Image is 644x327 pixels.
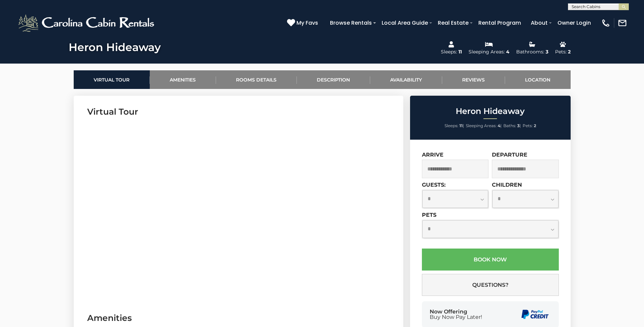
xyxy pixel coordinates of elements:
h2: Heron Hideaway [412,107,569,116]
a: Rental Program [475,17,524,29]
span: Pets: [523,123,533,128]
label: Departure [492,151,527,158]
span: My Favs [296,19,318,27]
a: My Favs [287,19,320,27]
a: Amenities [150,70,216,89]
label: Arrive [422,151,444,158]
a: About [527,17,551,29]
strong: 2 [534,123,536,128]
h3: Virtual Tour [87,106,390,118]
img: White-1-2.png [17,13,157,33]
li: | [503,121,521,130]
label: Children [492,182,522,188]
h3: Amenities [87,312,390,324]
label: Pets [422,212,436,218]
a: Reviews [442,70,505,89]
a: Location [505,70,571,89]
span: Sleeps: [445,123,458,128]
strong: 11 [459,123,463,128]
button: Questions? [422,274,559,296]
li: | [466,121,502,130]
strong: 4 [498,123,500,128]
a: Description [297,70,370,89]
strong: 3 [517,123,520,128]
div: Now Offering [430,309,482,320]
span: Baths: [503,123,516,128]
a: Virtual Tour [74,70,150,89]
span: Buy Now Pay Later! [430,314,482,320]
li: | [445,121,464,130]
a: Availability [370,70,442,89]
img: phone-regular-white.png [601,18,611,28]
a: Real Estate [434,17,472,29]
label: Guests: [422,182,446,188]
a: Owner Login [554,17,594,29]
a: Rooms Details [216,70,297,89]
span: Sleeping Areas: [466,123,497,128]
img: mail-regular-white.png [618,18,627,28]
button: Book Now [422,249,559,271]
a: Local Area Guide [378,17,431,29]
a: Browse Rentals [327,17,375,29]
